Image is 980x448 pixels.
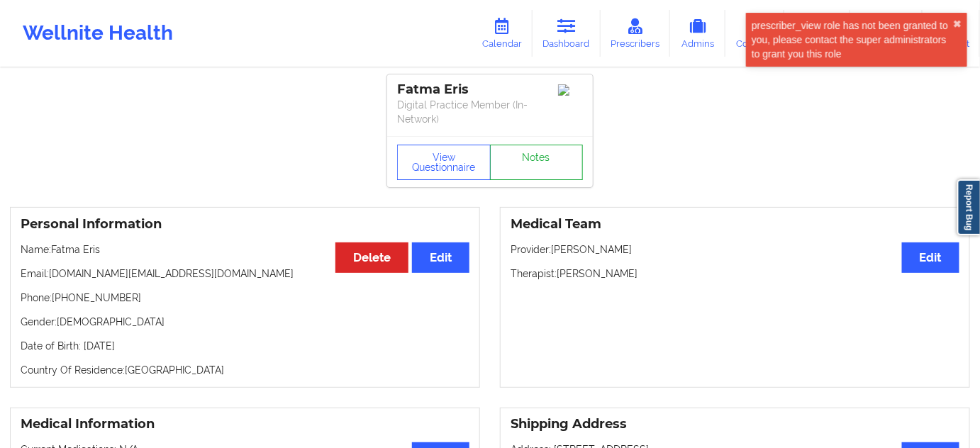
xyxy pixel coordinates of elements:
[397,98,583,126] p: Digital Practice Member (In-Network)
[511,242,959,257] p: Provider: [PERSON_NAME]
[21,267,469,281] p: Email: [DOMAIN_NAME][EMAIL_ADDRESS][DOMAIN_NAME]
[558,84,583,96] img: Image%2Fplaceholer-image.png
[957,179,980,235] a: Report Bug
[21,339,469,353] p: Date of Birth: [DATE]
[511,416,959,432] h3: Shipping Address
[21,242,469,257] p: Name: Fatma Eris
[335,242,408,273] button: Delete
[397,145,491,180] button: View Questionnaire
[21,216,469,233] h3: Personal Information
[511,216,959,233] h3: Medical Team
[490,145,584,180] a: Notes
[953,18,962,30] button: close
[725,10,784,57] a: Coaches
[397,82,583,98] div: Fatma Eris
[752,18,953,61] div: prescriber_view role has not been granted to you, please contact the super administrators to gran...
[533,10,601,57] a: Dashboard
[511,267,959,281] p: Therapist: [PERSON_NAME]
[21,291,469,305] p: Phone: [PHONE_NUMBER]
[902,242,959,273] button: Edit
[670,10,725,57] a: Admins
[412,242,469,273] button: Edit
[601,10,671,57] a: Prescribers
[472,10,533,57] a: Calendar
[21,315,469,329] p: Gender: [DEMOGRAPHIC_DATA]
[21,363,469,377] p: Country Of Residence: [GEOGRAPHIC_DATA]
[21,416,469,432] h3: Medical Information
